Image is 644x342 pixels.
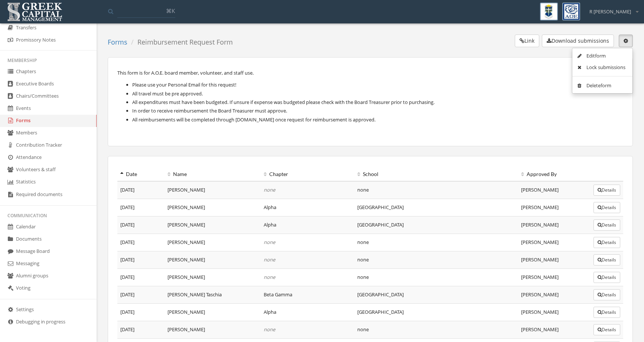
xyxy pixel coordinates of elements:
td: [PERSON_NAME] [165,321,260,338]
p: This form is for A.O.E. board member, volunteer, and staff use. [117,69,623,77]
em: none [264,239,275,245]
button: Details [593,219,620,231]
span: [PERSON_NAME] [521,256,559,263]
li: All expenditures must have been budgeted. If unsure if expense was budgeted please check with the... [132,98,623,107]
button: Details [593,324,620,335]
li: In order to receive reimbursement the Board Treasurer must approve. [132,107,623,115]
td: [GEOGRAPHIC_DATA] [354,286,518,303]
button: Details [593,307,620,318]
td: [PERSON_NAME] [165,234,260,251]
span: [PERSON_NAME] [521,274,559,280]
span: [PERSON_NAME] [521,221,559,228]
td: [GEOGRAPHIC_DATA] [354,216,518,234]
button: Details [593,202,620,213]
button: Details [593,254,620,266]
td: Alpha [261,216,354,234]
button: Link [515,35,539,47]
td: Alpha [261,303,354,321]
a: Forms [108,38,127,46]
td: [DATE] [117,199,165,216]
button: Details [593,289,620,300]
td: [DATE] [117,234,165,251]
li: Please use your Personal Email for this request! [132,81,623,89]
td: none [354,181,518,199]
button: Details [593,272,620,283]
td: [PERSON_NAME] [165,181,260,199]
td: [GEOGRAPHIC_DATA] [354,199,518,216]
td: [PERSON_NAME] Taschia [165,286,260,303]
button: Details [593,237,620,248]
a: Delete form [575,80,630,91]
span: [PERSON_NAME] [521,326,559,333]
span: [PERSON_NAME] [521,204,559,211]
li: All travel must be pre approved. [132,89,623,98]
em: none [264,256,275,263]
span: [PERSON_NAME] [521,309,559,315]
td: [DATE] [117,268,165,286]
button: Details [593,185,620,196]
th: Date [117,167,165,181]
td: none [354,234,518,251]
td: [PERSON_NAME] [165,268,260,286]
td: [PERSON_NAME] [165,251,260,268]
th: School [354,167,518,181]
em: none [264,186,275,193]
td: Alpha [261,199,354,216]
td: [PERSON_NAME] [165,199,260,216]
td: [GEOGRAPHIC_DATA] [354,303,518,321]
span: ⌘K [166,7,175,14]
th: Approved By [518,167,591,181]
td: [DATE] [117,321,165,338]
th: Chapter [261,167,354,181]
em: none [264,274,275,280]
td: none [354,251,518,268]
td: [DATE] [117,303,165,321]
span: [PERSON_NAME] [521,239,559,245]
td: Beta Gamma [261,286,354,303]
td: none [354,268,518,286]
span: [PERSON_NAME] [521,291,559,298]
td: [DATE] [117,286,165,303]
td: [PERSON_NAME] [165,216,260,234]
td: [DATE] [117,251,165,268]
a: Edit form [575,50,630,62]
td: none [354,321,518,338]
td: [DATE] [117,181,165,199]
li: Reimbursement Request Form [127,38,233,47]
span: R [PERSON_NAME] [589,8,631,15]
span: [PERSON_NAME] [521,186,559,193]
button: Download submissions [542,35,614,47]
td: [PERSON_NAME] [165,303,260,321]
a: Lock submissions [575,62,630,73]
em: none [264,326,275,333]
li: All reimbursements will be completed through [DOMAIN_NAME] once request for reimbursement is appr... [132,115,623,124]
th: Name [165,167,260,181]
div: R [PERSON_NAME] [585,3,638,15]
td: [DATE] [117,216,165,234]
